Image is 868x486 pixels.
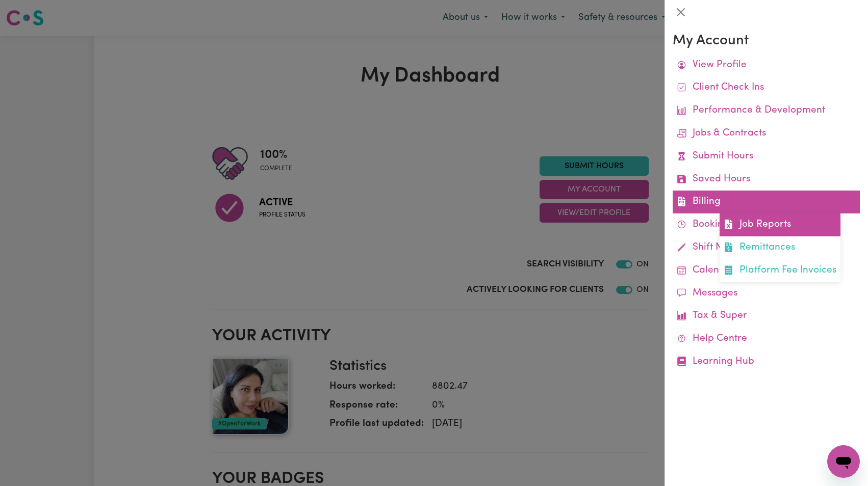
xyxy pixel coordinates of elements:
a: Jobs & Contracts [673,122,860,145]
a: Submit Hours [673,145,860,168]
a: Help Centre [673,328,860,350]
a: Learning Hub [673,350,860,373]
a: BillingJob ReportsRemittancesPlatform Fee Invoices [673,191,860,213]
h3: My Account [673,33,860,50]
a: Performance & Development [673,99,860,122]
a: Saved Hours [673,168,860,191]
a: View Profile [673,54,860,77]
a: Client Check Ins [673,76,860,99]
a: Job Reports [720,213,840,236]
a: Calendar [673,259,860,282]
a: Bookings [673,213,860,236]
a: Shift Notes [673,236,860,259]
a: Platform Fee Invoices [720,259,840,282]
a: Tax & Super [673,305,860,328]
a: Remittances [720,236,840,259]
a: Messages [673,282,860,305]
iframe: Button to launch messaging window [827,445,860,478]
button: Close [673,4,689,20]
